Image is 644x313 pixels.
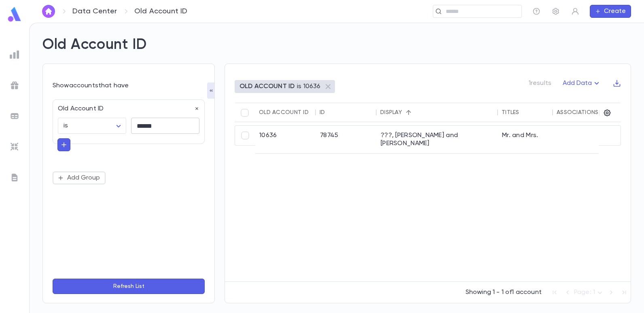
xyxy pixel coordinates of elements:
[53,82,205,90] div: Show accounts that have
[53,100,199,113] div: Old Account ID
[590,5,631,18] button: Create
[557,109,598,116] div: Associations
[320,109,325,116] div: ID
[402,106,415,119] button: Sort
[10,173,19,182] img: letters_grey.7941b92b52307dd3b8a917253454ce1c.svg
[529,79,551,87] p: 1 results
[6,6,23,22] img: logo
[380,109,402,116] div: Display
[134,7,188,16] p: Old Account ID
[558,77,606,90] button: Add Data
[325,106,338,119] button: Sort
[10,111,19,121] img: batches_grey.339ca447c9d9533ef1741baa751efc33.svg
[255,126,316,153] div: 10636
[574,286,605,299] div: Page: 1
[53,279,205,294] button: Refresh List
[519,106,532,119] button: Sort
[316,126,377,153] div: 78745
[239,82,294,91] p: OLD ACCOUNT ID
[72,7,117,16] a: Data Center
[259,109,309,116] div: Old Account ID
[10,50,19,59] img: reports_grey.c525e4749d1bce6a11f5fe2a8de1b229.svg
[502,109,519,116] div: Titles
[574,289,595,296] span: Page: 1
[10,80,19,90] img: campaigns_grey.99e729a5f7ee94e3726e6486bddda8f1.svg
[10,142,19,152] img: imports_grey.530a8a0e642e233f2baf0ef88e8c9fcb.svg
[58,118,126,134] div: is
[466,288,542,296] p: Showing 1 - 1 of 1 account
[498,126,553,153] div: Mr. and Mrs.
[377,126,498,153] div: ???, [PERSON_NAME] and [PERSON_NAME]
[235,80,335,93] div: OLD ACCOUNT IDis 10636
[64,123,68,129] span: is
[53,171,106,184] button: Add Group
[44,8,53,15] img: home_white.a664292cf8c1dea59945f0da9f25487c.svg
[297,82,320,91] p: is 10636
[42,36,147,54] h2: Old Account ID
